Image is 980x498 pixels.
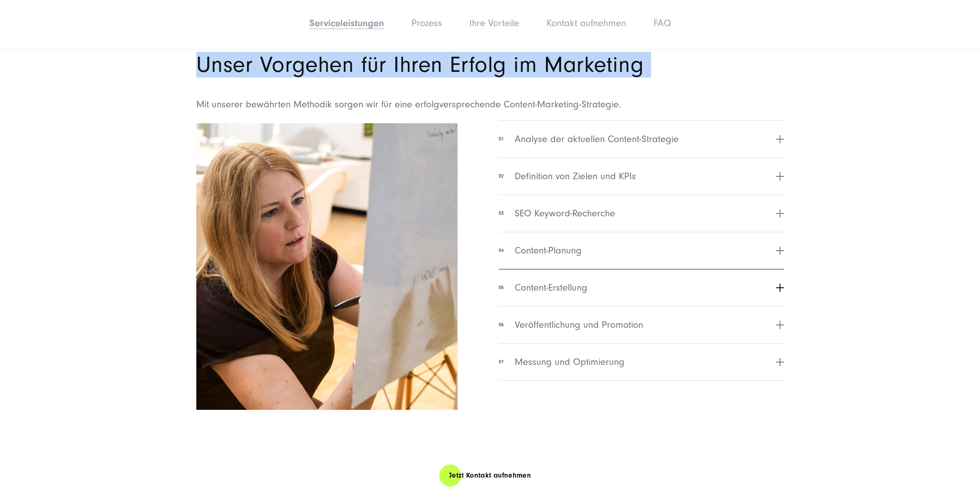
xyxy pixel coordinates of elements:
[515,132,679,147] span: Analyse der aktuellen Content-Strategie
[499,158,784,195] button: 02Definition von Zielen und KPIs
[499,195,784,232] button: 03SEO Keyword-Recherche
[499,232,784,269] button: 04Content-Planung
[499,120,784,158] button: 01Analyse der aktuellen Content-Strategie
[499,247,504,254] span: 04
[499,343,784,380] button: 07Messung und Optimierung
[499,173,504,180] span: 02
[499,284,504,291] span: 05
[547,18,626,29] a: Kontakt aufnehmen
[499,210,504,217] span: 03
[515,355,624,369] span: Messung und Optimierung
[411,18,442,29] a: Prozess
[196,97,784,112] p: Mit unserer bewährten Methodik sorgen wir für eine erfolgversprechende Content-Marketing-Strategie.
[499,321,504,329] span: 06
[499,136,504,143] span: 01
[499,358,504,366] span: 07
[515,280,587,295] span: Content-Erstellung
[469,18,519,29] a: Ihre Vorteile
[515,318,643,332] span: Veröffentlichung und Promotion
[515,206,615,221] span: SEO Keyword-Recherche
[499,306,784,343] button: 06Veröffentlichung und Promotion
[196,53,784,76] h2: Unser Vorgehen für Ihren Erfolg im Marketing
[439,464,541,487] a: Jetzt Kontakt aufnehmen
[309,18,384,29] a: Serviceleistungen
[499,269,784,306] button: 05Content-Erstellung
[515,169,636,184] span: Definition von Zielen und KPIs
[196,123,458,410] img: Eine Frau sitzt in einem Raum und tippt auf einem Computer - content marketing agentur SUNZINET
[653,18,671,29] a: FAQ
[515,243,582,258] span: Content-Planung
